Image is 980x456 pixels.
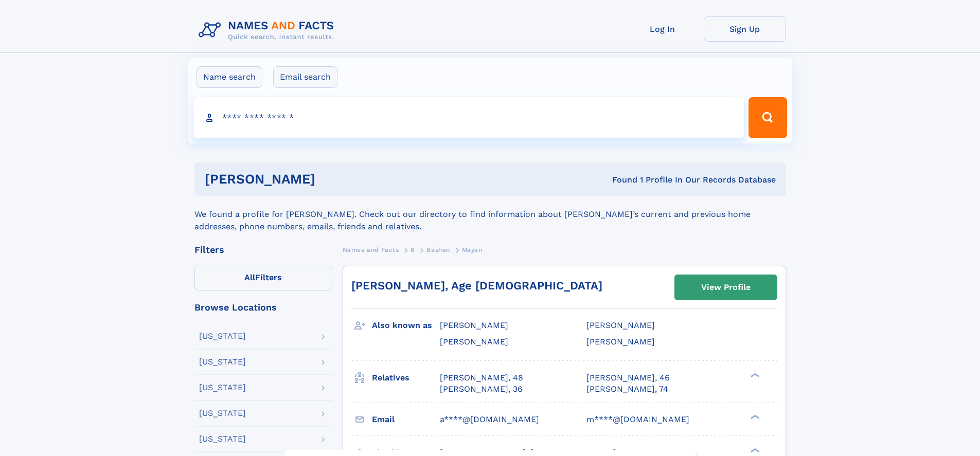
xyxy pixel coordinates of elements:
label: Filters [194,266,332,290]
span: Mayan [462,246,483,253]
span: B [411,246,415,253]
div: ❯ [748,372,760,378]
div: [US_STATE] [199,435,246,443]
div: [US_STATE] [199,384,246,392]
div: ❯ [748,447,760,453]
a: [PERSON_NAME], 74 [586,384,668,395]
div: Browse Locations [194,303,332,312]
a: [PERSON_NAME], Age [DEMOGRAPHIC_DATA] [351,279,602,292]
a: Bashan [426,243,450,256]
div: [US_STATE] [199,409,246,417]
div: [US_STATE] [199,358,246,366]
button: Search Button [749,97,787,138]
a: View Profile [675,275,777,300]
a: Sign Up [704,16,786,42]
label: Email search [273,66,337,88]
a: Log In [621,16,704,42]
img: Logo Names and Facts [194,16,343,44]
span: [PERSON_NAME] [586,320,655,330]
h3: Relatives [372,369,440,387]
div: Filters [194,245,332,254]
h1: [PERSON_NAME] [205,173,464,186]
h3: Also known as [372,317,440,334]
div: Found 1 Profile In Our Records Database [464,174,776,186]
span: Bashan [426,246,450,253]
a: [PERSON_NAME], 46 [586,372,670,384]
div: View Profile [701,276,751,299]
div: [US_STATE] [199,332,246,340]
div: ❯ [748,413,760,420]
span: [PERSON_NAME] [440,337,508,346]
a: [PERSON_NAME], 36 [440,384,523,395]
h3: Email [372,411,440,428]
span: [PERSON_NAME] [440,320,508,330]
div: We found a profile for [PERSON_NAME]. Check out our directory to find information about [PERSON_N... [194,196,786,233]
label: Name search [197,66,262,88]
a: Names and Facts [343,243,399,256]
span: [PERSON_NAME] [586,337,655,346]
a: [PERSON_NAME], 48 [440,372,523,384]
span: All [244,272,255,282]
input: search input [193,97,744,138]
a: B [411,243,415,256]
